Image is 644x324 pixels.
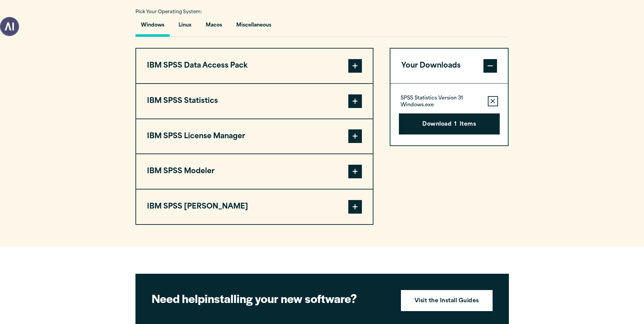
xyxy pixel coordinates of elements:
[135,10,202,14] span: Pick Your Operating System:
[454,120,457,129] span: 1
[136,119,373,154] button: IBM SPSS License Manager
[390,83,508,145] div: Your Downloads
[136,154,373,189] button: IBM SPSS Modeler
[231,17,277,37] button: Miscellaneous
[136,84,373,119] button: IBM SPSS Statistics
[152,291,389,306] h2: installing your new software?
[135,17,170,37] button: Windows
[152,290,205,306] strong: Need help
[390,49,508,83] button: Your Downloads
[415,297,479,306] strong: Visit the Install Guides
[136,49,373,83] button: IBM SPSS Data Access Pack
[173,17,197,37] button: Linux
[401,290,493,311] a: Visit the Install Guides
[399,113,500,134] button: Download1Items
[401,95,482,109] p: SPSS Statistics Version 31 Windows.exe
[136,190,373,224] button: IBM SPSS [PERSON_NAME]
[200,17,227,37] button: Macos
